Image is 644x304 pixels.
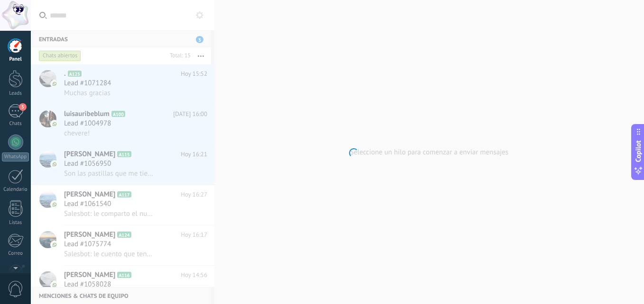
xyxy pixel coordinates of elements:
div: Listas [2,220,29,226]
div: Panel [2,56,29,63]
div: Leads [2,90,29,97]
span: Copilot [634,141,643,162]
div: Chats [2,121,29,127]
div: Correo [2,250,29,257]
div: Calendario [2,187,29,193]
span: 3 [19,103,27,111]
div: WhatsApp [2,152,29,161]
